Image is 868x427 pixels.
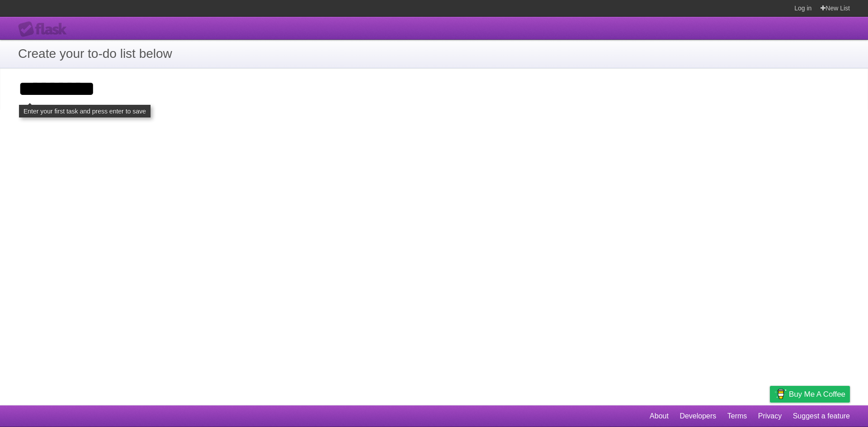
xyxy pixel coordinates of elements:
[789,386,845,402] span: Buy me a coffee
[18,21,72,38] div: Flask
[758,408,782,425] a: Privacy
[650,408,669,425] a: About
[770,386,850,403] a: Buy me a coffee
[727,408,747,425] a: Terms
[679,408,716,425] a: Developers
[18,44,850,63] h1: Create your to-do list below
[793,408,850,425] a: Suggest a feature
[774,386,787,402] img: Buy me a coffee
